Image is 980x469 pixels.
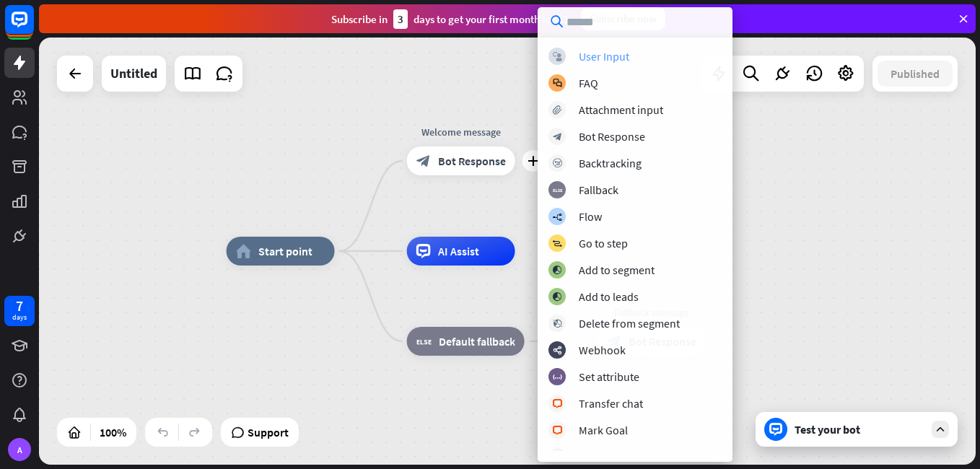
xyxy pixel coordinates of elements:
[579,343,626,357] div: Webhook
[552,426,563,435] i: block_livechat
[553,52,562,61] i: block_user_input
[95,421,131,444] div: 100%
[8,438,31,461] div: A
[553,319,562,328] i: block_delete_from_segment
[579,450,619,464] div: Tag chat
[12,6,55,49] button: Open LiveChat chat widget
[552,399,563,408] i: block_livechat
[553,185,562,195] i: block_fallback
[552,239,562,248] i: block_goto
[331,9,569,29] div: Subscribe in days to get your first month for $1
[393,9,408,29] div: 3
[579,102,663,117] div: Attachment input
[439,334,515,349] span: Default fallback
[795,422,924,437] div: Test your bot
[579,396,643,411] div: Transfer chat
[528,156,538,166] i: plus
[236,244,251,258] i: home_2
[579,183,618,197] div: Fallback
[416,334,432,349] i: block_fallback
[579,316,680,330] div: Delete from segment
[553,132,562,141] i: block_bot_response
[553,346,562,355] i: webhooks
[110,56,157,92] div: Untitled
[258,244,312,258] span: Start point
[438,244,479,258] span: AI Assist
[4,296,35,326] a: 7 days
[248,421,289,444] span: Support
[416,154,431,168] i: block_bot_response
[552,292,562,302] i: block_add_to_segment
[16,299,23,312] div: 7
[553,159,562,168] i: block_backtracking
[553,372,562,382] i: block_set_attribute
[396,125,526,139] div: Welcome message
[579,369,639,384] div: Set attribute
[579,423,628,437] div: Mark Goal
[579,156,642,170] div: Backtracking
[12,312,27,323] div: days
[579,236,628,250] div: Go to step
[438,154,506,168] span: Bot Response
[553,105,562,115] i: block_attachment
[579,209,602,224] div: Flow
[579,49,629,63] div: User Input
[579,76,598,90] div: FAQ
[552,212,562,222] i: builder_tree
[878,61,953,87] button: Published
[579,289,639,304] div: Add to leads
[553,79,562,88] i: block_faq
[552,266,562,275] i: block_add_to_segment
[579,129,645,144] div: Bot Response
[579,263,655,277] div: Add to segment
